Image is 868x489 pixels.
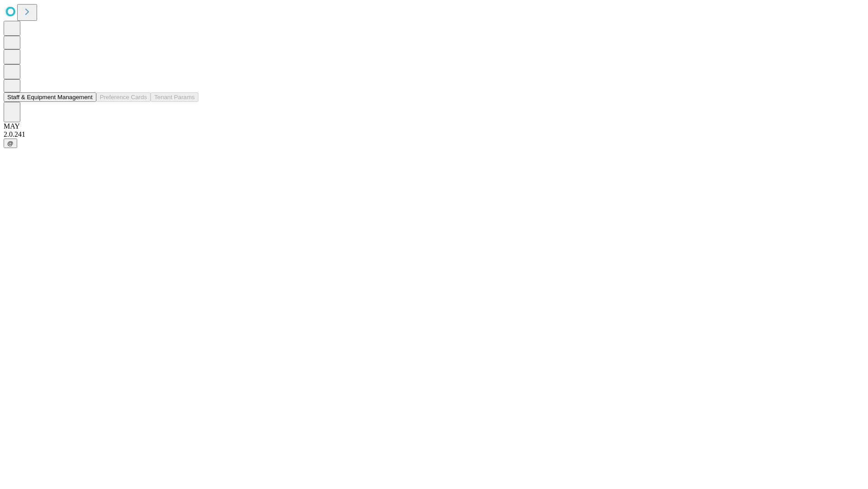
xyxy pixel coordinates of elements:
[4,139,17,148] button: @
[7,140,14,147] span: @
[96,92,151,102] button: Preference Cards
[151,92,198,102] button: Tenant Params
[4,92,96,102] button: Staff & Equipment Management
[4,122,864,130] div: MAY
[4,130,864,139] div: 2.0.241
